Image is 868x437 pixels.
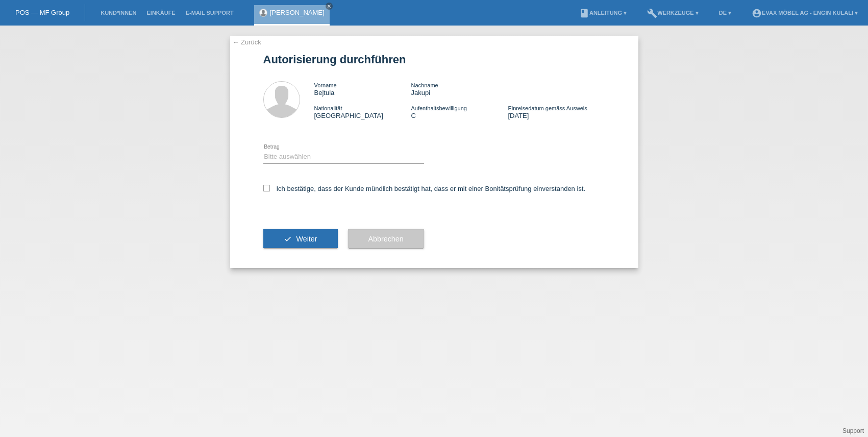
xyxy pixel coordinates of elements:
button: Abbrechen [348,229,424,249]
span: Einreisedatum gemäss Ausweis [508,105,587,111]
i: build [647,8,657,18]
label: Ich bestätige, dass der Kunde mündlich bestätigt hat, dass er mit einer Bonitätsprüfung einversta... [263,185,586,192]
span: Abbrechen [368,235,404,243]
a: close [326,3,333,10]
i: account_circle [752,8,762,18]
a: DE ▾ [714,10,736,16]
span: Weiter [296,235,317,243]
span: Nationalität [314,105,342,111]
a: [PERSON_NAME] [270,9,325,16]
a: ← Zurück [233,38,261,46]
div: Bejtula [314,81,411,96]
a: account_circleEVAX Möbel AG - Engin Kulali ▾ [747,10,863,16]
div: Jakupi [411,81,508,96]
a: Einkäufe [141,10,180,16]
i: book [579,8,589,18]
a: buildWerkzeuge ▾ [642,10,704,16]
span: Vorname [314,82,337,88]
span: Nachname [411,82,438,88]
a: bookAnleitung ▾ [574,10,632,16]
div: [DATE] [508,104,605,119]
a: POS — MF Group [15,9,69,16]
a: E-Mail Support [181,10,239,16]
i: check [284,235,292,243]
a: Support [842,427,864,434]
div: C [411,104,508,119]
h1: Autorisierung durchführen [263,53,605,66]
a: Kund*innen [95,10,141,16]
button: check Weiter [263,229,338,249]
span: Aufenthaltsbewilligung [411,105,466,111]
div: [GEOGRAPHIC_DATA] [314,104,411,119]
i: close [327,4,332,9]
